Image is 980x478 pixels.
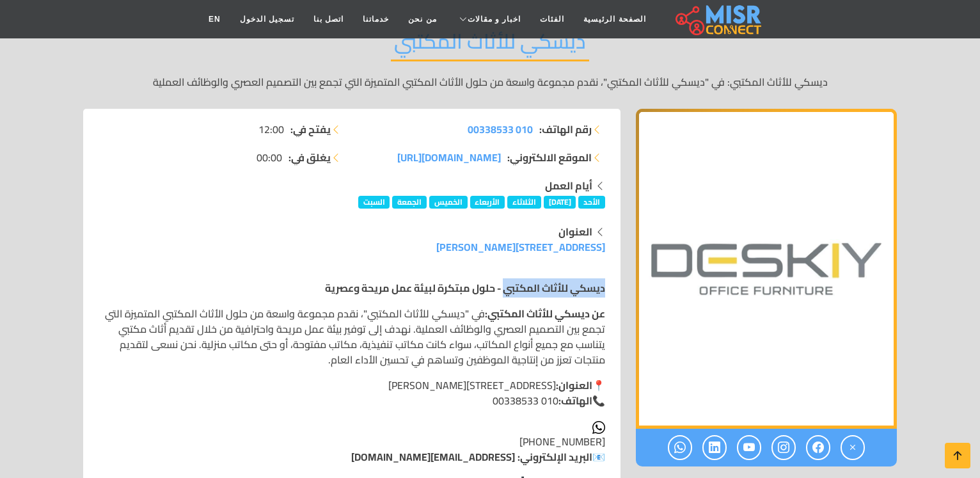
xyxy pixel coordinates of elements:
[397,148,501,167] span: [DOMAIN_NAME][URL]
[325,278,605,298] strong: ديسكي للأثاث المكتبي - حلول مبتكرة لبيئة عمل مريحة وعصرية
[351,447,515,466] a: [EMAIL_ADDRESS][DOMAIN_NAME]
[485,304,605,323] strong: عن ديسكي للأثاث المكتبي:
[539,122,592,137] strong: رقم الهاتف:
[676,3,761,35] img: main.misr_connect
[258,122,284,137] span: 12:00
[468,13,521,25] span: اخبار و مقالات
[99,306,605,367] p: في "ديسكي للأثاث المكتبي"، نقدم مجموعة واسعة من حلول الأثاث المكتبي المتميزة التي تجمع بين التصمي...
[468,120,533,139] span: 010 00338533
[507,150,592,165] strong: الموقع الالكتروني:
[530,7,574,31] a: الفئات
[353,7,399,31] a: خدماتنا
[257,150,282,165] span: 00:00
[558,391,592,410] strong: الهاتف:
[545,176,592,195] strong: أيام العمل
[391,29,589,61] h2: ديسكي للأثاث المكتبي
[558,222,592,241] strong: العنوان
[99,378,605,408] p: 📍 [STREET_ADDRESS][PERSON_NAME] 📞 010 00338533
[436,237,605,257] a: [STREET_ADDRESS][PERSON_NAME]
[199,7,230,31] a: EN
[507,196,541,209] span: الثلاثاء
[574,7,655,31] a: الصفحة الرئيسية
[397,150,501,165] a: [DOMAIN_NAME][URL]
[288,150,331,165] strong: يغلق في:
[392,196,427,209] span: الجمعة
[636,109,897,429] img: ديسكي للأثاث المكتبي
[470,196,505,209] span: الأربعاء
[447,7,531,31] a: اخبار و مقالات
[230,7,304,31] a: تسجيل الدخول
[468,122,533,137] a: 010 00338533
[99,449,605,465] p: 📧
[83,74,897,90] p: ديسكي للأثاث المكتبي: في "ديسكي للأثاث المكتبي"، نقدم مجموعة واسعة من حلول الأثاث المكتبي المتميز...
[518,447,592,466] strong: البريد الإلكتروني:
[304,7,353,31] a: اتصل بنا
[519,432,605,451] span: [PHONE_NUMBER]
[578,196,605,209] span: الأحد
[556,376,592,395] strong: العنوان:
[399,7,446,31] a: من نحن
[358,196,390,209] span: السبت
[544,196,576,209] span: [DATE]
[636,109,897,429] div: 1 / 1
[290,122,331,137] strong: يفتح في:
[429,196,468,209] span: الخميس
